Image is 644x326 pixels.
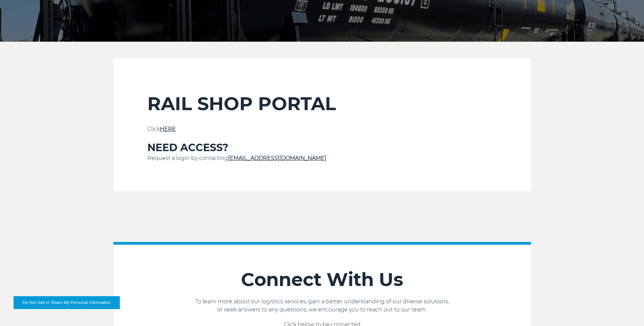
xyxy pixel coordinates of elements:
[147,141,497,154] h3: NEED ACCESS?
[147,93,497,115] h2: RAIL SHOP PORTAL
[160,126,176,132] a: HERE
[147,125,497,133] p: Click
[113,298,531,314] p: To learn more about our logistics services, gain a better understanding of our diverse solutions,...
[228,155,326,161] a: [EMAIL_ADDRESS][DOMAIN_NAME]
[14,296,120,309] button: Do Not Sell or Share My Personal Information
[147,154,497,162] p: Request a login by contacting
[113,268,531,291] h2: Connect With Us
